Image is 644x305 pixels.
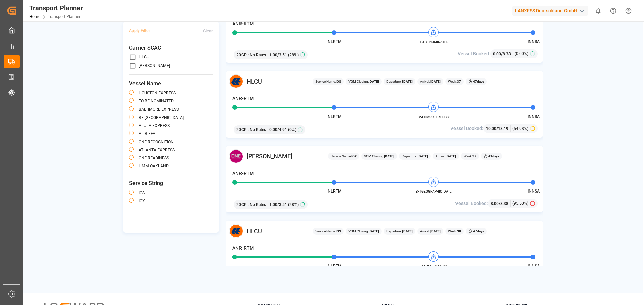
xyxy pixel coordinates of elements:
span: 0.00 / 4.91 [269,127,287,133]
span: 20GP [236,202,247,208]
span: 1.00 / 3.51 [269,202,287,208]
span: Arrival: [435,154,456,159]
span: (95.50%) [512,200,528,206]
div: Clear [203,28,213,34]
span: Service Name: [331,154,357,159]
span: VGM Closing: [364,154,394,159]
span: Service Name: [315,79,341,84]
label: BALTIMORE EXPRESS [139,107,179,111]
span: 20GP [236,52,247,58]
span: Week: [464,154,476,159]
span: Week: [448,79,461,84]
span: Arrival: [420,79,441,84]
label: IOX [139,199,145,203]
span: : No Rates [248,202,266,208]
span: 8.38 [503,52,511,56]
div: Transport Planner [29,3,83,13]
h4: ANR-RTM [232,95,254,102]
span: Week: [448,229,461,234]
button: Help Center [606,3,621,18]
label: ALULA EXPRESS [139,124,170,128]
span: 8.38 [500,201,508,206]
label: BF [GEOGRAPHIC_DATA] [139,116,184,120]
label: AL RIFFA [139,132,155,136]
b: [DATE] [401,229,413,233]
b: 37 [457,80,461,83]
a: Home [29,14,40,19]
div: / [491,200,511,207]
b: [DATE] [445,154,456,158]
label: ONE READINESS [139,156,169,160]
span: TO BE NOMINATED [416,39,452,44]
span: (28%) [288,202,299,208]
button: LANXESS Deutschland GmbH [512,4,591,17]
span: 0.00 [493,52,501,56]
span: 18.19 [498,126,508,131]
span: BALTIMORE EXPRESS [416,114,452,119]
span: : No Rates [248,127,266,133]
b: [DATE] [417,154,428,158]
b: [DATE] [369,229,379,233]
span: Carrier SCAC [129,44,213,52]
span: HLCU [247,227,262,236]
span: ALULA EXPRESS [416,264,452,269]
b: IOS [336,229,341,233]
span: Departure: [402,154,428,159]
label: [PERSON_NAME] [139,64,170,68]
label: HMM OAKLAND [139,164,169,168]
span: INNSA [528,114,540,119]
span: HLCU [247,77,262,86]
img: Carrier [229,149,243,163]
span: NLRTM [328,264,342,269]
b: 38 [457,229,461,233]
div: LANXESS Deutschland GmbH [512,6,588,16]
div: / [486,125,511,132]
span: Vessel Booked: [455,200,488,207]
label: HLCU [139,55,149,59]
b: 41 days [488,154,499,158]
b: [DATE] [369,80,379,83]
span: INNSA [528,39,540,44]
span: [PERSON_NAME] [247,152,292,161]
b: IOX [351,154,357,158]
span: NLRTM [328,189,342,194]
span: Vessel Name [129,80,213,88]
span: : No Rates [248,52,266,58]
span: BF [GEOGRAPHIC_DATA] [416,189,452,194]
span: VGM Closing: [348,79,379,84]
span: Vessel Booked: [450,125,483,132]
span: VGM Closing: [348,229,379,234]
span: (0%) [288,127,296,133]
span: (54.98%) [512,126,528,132]
b: IOS [336,80,341,83]
div: / [493,50,513,57]
span: NLRTM [328,39,342,44]
label: ATLANTA EXPRESS [139,148,175,152]
span: Departure: [386,79,413,84]
span: 8.00 [491,201,499,206]
b: 47 days [473,229,484,233]
h4: ANR-RTM [232,20,254,27]
span: Service Name: [315,229,341,234]
b: [DATE] [430,80,441,83]
label: ONE RECOGNITION [139,140,174,144]
label: HOUSTON EXPRESS [139,91,176,95]
h4: ANR-RTM [232,170,254,177]
span: INNSA [528,264,540,269]
span: (0.00%) [515,51,528,57]
b: [DATE] [430,229,441,233]
b: 47 days [473,80,484,83]
label: IOS [139,191,145,195]
span: Arrival: [420,229,441,234]
span: Service String [129,179,213,187]
h4: ANR-RTM [232,245,254,252]
span: NLRTM [328,114,342,119]
span: 1.00 / 3.51 [269,52,287,58]
span: Departure: [386,229,413,234]
b: [DATE] [401,80,413,83]
span: INNSA [528,189,540,194]
span: Vessel Booked: [458,50,490,57]
img: Carrier [229,224,243,238]
label: TO BE NOMINATED [139,99,174,103]
button: show 0 new notifications [591,3,606,18]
